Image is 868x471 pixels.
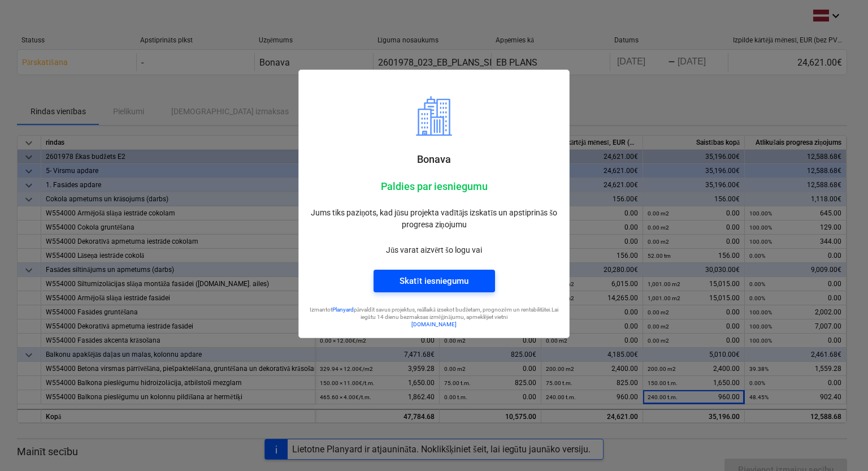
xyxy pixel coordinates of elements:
p: Jūs varat aizvērt šo logu vai [308,244,560,256]
button: Skatīt iesniegumu [374,270,495,292]
p: Paldies par iesniegumu [308,180,560,193]
p: Jums tiks paziņots, kad jūsu projekta vadītājs izskatīs un apstiprinās šo progresa ziņojumu [308,207,560,231]
div: Skatīt iesniegumu [400,274,468,288]
a: [DOMAIN_NAME] [411,321,457,327]
p: Izmantot pārvaldīt savus projektus, reāllaikā izsekot budžetam, prognozēm un rentabilitātei. Lai ... [308,306,560,321]
p: Bonava [308,153,560,166]
a: Planyard [332,306,354,313]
